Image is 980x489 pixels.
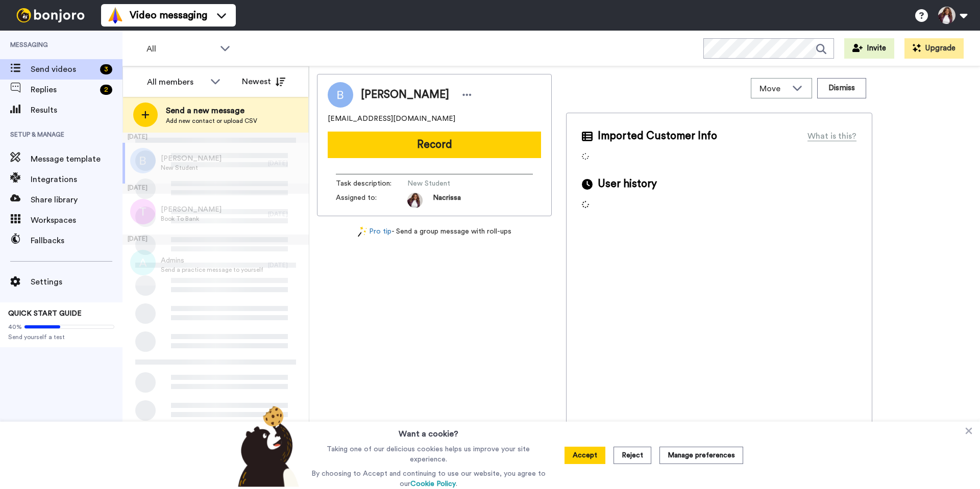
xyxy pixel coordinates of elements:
img: bj-logo-header-white.svg [12,8,89,22]
span: [EMAIL_ADDRESS][DOMAIN_NAME] [328,114,455,124]
button: Dismiss [817,78,866,98]
img: magic-wand.svg [358,226,367,237]
span: New Student [407,178,504,189]
span: Send videos [31,63,96,75]
span: Move [759,83,787,95]
button: Invite [844,38,894,59]
span: [PERSON_NAME] [361,87,449,102]
span: Book To Bank [161,215,222,223]
div: [DATE] [268,261,304,269]
span: 40% [8,323,22,331]
span: Imported Customer Info [598,128,717,144]
span: New Student [161,164,222,172]
img: bear-with-cookie.png [229,405,304,487]
span: Share library [31,194,122,206]
span: Video messaging [130,8,207,22]
span: Integrations [31,173,122,186]
div: All members [147,76,205,88]
span: Admins [161,255,263,266]
img: vm-color.svg [107,7,124,23]
button: Reject [614,447,651,464]
span: Results [31,104,122,116]
button: Manage preferences [659,447,743,464]
span: Send yourself a test [8,333,114,341]
div: [DATE] [268,210,304,218]
button: Upgrade [904,38,964,59]
div: 2 [100,85,112,95]
span: Assigned to: [336,193,407,208]
div: What is this? [807,130,856,142]
img: b31d4a82-ab09-4749-b7c7-eb55c1a70b7e-1747525043.jpg [407,193,423,208]
span: Replies [31,84,96,96]
span: Send a practice message to yourself [161,266,263,274]
span: Task description : [336,178,407,189]
span: Add new contact or upload CSV [166,117,257,125]
span: User history [598,176,657,192]
span: All [146,43,215,55]
div: [DATE] [268,159,304,167]
span: Workspaces [31,214,122,226]
button: Accept [565,447,605,464]
a: Cookie Policy [410,480,456,487]
span: Send a new message [166,105,257,117]
span: Settings [31,276,122,288]
img: a.png [130,250,156,275]
div: [DATE] [122,133,309,143]
span: Message template [31,153,122,165]
p: By choosing to Accept and continuing to use our website, you agree to our . [309,469,548,489]
div: - Send a group message with roll-ups [317,226,552,237]
a: Pro tip [358,226,391,237]
span: [PERSON_NAME] [161,204,222,215]
div: [DATE] [122,184,309,194]
p: Taking one of our delicious cookies helps us improve your site experience. [309,444,548,465]
span: Fallbacks [31,235,122,247]
img: t.png [130,199,156,224]
div: [DATE] [122,235,309,245]
span: QUICK START GUIDE [8,310,82,317]
span: [PERSON_NAME] [161,153,222,164]
h3: Want a cookie? [399,422,458,440]
button: Record [328,132,541,158]
img: b.png [130,148,156,173]
button: Newest [234,71,293,92]
img: Image of Belinda [328,82,353,108]
span: Nacrissa [433,193,461,208]
div: 3 [100,64,112,74]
